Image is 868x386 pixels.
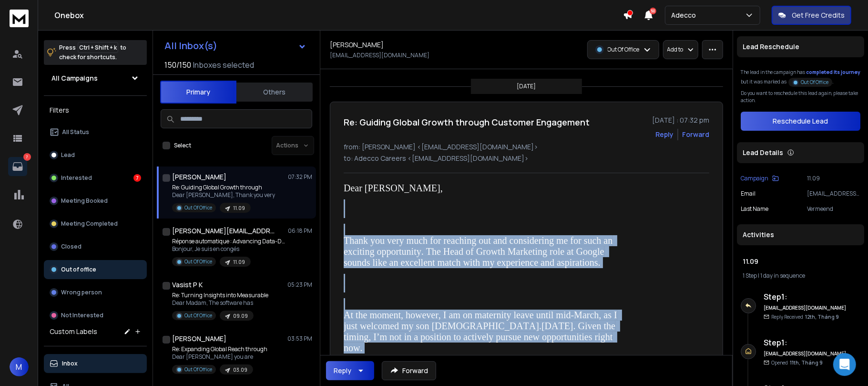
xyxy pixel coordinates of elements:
[344,235,615,268] span: Thank you very much for reaching out and considering me for such an exciting opportunity. The Hea...
[233,205,245,212] p: 11.09
[172,334,226,344] h1: [PERSON_NAME]
[326,361,374,380] button: Reply
[184,366,212,373] p: Out Of Office
[184,312,212,319] p: Out Of Office
[517,83,536,90] p: [DATE]
[741,112,860,131] button: Reschedule Lead
[172,172,226,182] h1: [PERSON_NAME]
[382,361,436,380] button: Forward
[652,115,709,125] p: [DATE] : 07:32 pm
[172,184,275,191] p: Re: Guiding Global Growth through
[344,183,443,193] span: Dear [PERSON_NAME],
[44,104,147,117] h3: Filters
[50,327,97,336] h3: Custom Labels
[330,40,384,50] h1: [PERSON_NAME]
[741,205,768,213] p: Last Name
[805,313,839,320] span: 12th, Tháng 9
[44,191,147,210] button: Meeting Booked
[172,353,267,361] p: Dear [PERSON_NAME] you are
[51,73,98,83] h1: All Campaigns
[172,245,286,253] p: Bonjour, Je suis en congés
[61,197,108,205] p: Meeting Booked
[184,204,212,211] p: Out Of Office
[288,173,312,181] p: 07:32 PM
[157,36,314,55] button: All Inbox(s)
[671,10,700,20] p: Adecco
[233,366,247,374] p: 03.09
[764,291,847,303] h6: Step 1 :
[764,304,847,312] h6: [EMAIL_ADDRESS][DOMAIN_NAME]
[741,190,756,198] p: Email
[741,175,768,182] p: Campaign
[771,359,823,366] p: Opened
[655,130,674,139] button: Reply
[330,52,429,59] p: [EMAIL_ADDRESS][DOMAIN_NAME]
[172,238,286,245] p: Réponse automatique : Advancing Data-Driven Strategies
[59,43,126,62] p: Press to check for shortcuts.
[682,130,709,139] div: Forward
[236,82,313,103] button: Others
[164,59,191,71] span: 150 / 150
[172,226,277,236] h1: [PERSON_NAME][EMAIL_ADDRESS][DOMAIN_NAME]
[287,281,312,289] p: 05:23 PM
[10,357,29,376] button: M
[61,266,96,273] p: Out of office
[160,81,236,104] button: Primary
[44,306,147,325] button: Not Interested
[61,289,102,296] p: Wrong person
[61,243,82,250] p: Closed
[44,69,147,88] button: All Campaigns
[62,360,78,367] p: Inbox
[62,128,89,136] p: All Status
[172,299,268,307] p: Dear Madam, The software has
[54,10,623,21] h1: Onebox
[172,280,203,290] h1: Vasist P K
[44,168,147,188] button: Interested7
[807,205,860,213] p: Vermeend
[172,292,268,299] p: Re: Turning Insights into Measurable
[184,258,212,265] p: Out Of Office
[344,115,590,129] h1: Re: Guiding Global Growth through Customer Engagement
[801,79,828,86] p: Out Of Office
[792,10,845,20] p: Get Free Credits
[23,153,31,161] p: 7
[806,69,860,75] span: completed its journey
[741,175,779,182] button: Campaign
[743,42,799,52] p: Lead Reschedule
[743,257,858,266] h1: 11.09
[44,146,147,165] button: Lead
[133,174,141,182] div: 7
[790,359,823,366] span: 11th, Tháng 9
[743,271,757,280] span: 1 Step
[807,175,860,182] p: 11.09
[772,6,851,25] button: Get Free Credits
[344,310,620,353] span: At the moment, however, I am on maternity leave until mid-March, as I just welcomed my son [DEMOG...
[44,123,147,142] button: All Status
[833,353,856,376] div: Open Intercom Messenger
[164,41,217,51] h1: All Inbox(s)
[650,8,656,14] span: 50
[764,350,847,357] h6: [EMAIL_ADDRESS][DOMAIN_NAME]
[61,151,75,159] p: Lead
[61,220,118,228] p: Meeting Completed
[771,313,839,321] p: Reply Received
[174,142,191,149] label: Select
[233,259,245,266] p: 11.09
[667,46,684,53] p: Add to
[44,214,147,233] button: Meeting Completed
[193,59,254,71] h3: Inboxes selected
[44,354,147,373] button: Inbox
[608,46,640,53] p: Out Of Office
[760,271,805,280] span: 1 day in sequence
[288,227,312,235] p: 06:18 PM
[44,237,147,256] button: Closed
[344,142,709,152] p: from: [PERSON_NAME] <[EMAIL_ADDRESS][DOMAIN_NAME]>
[233,313,248,320] p: 09.09
[172,345,267,353] p: Re: Expanding Global Reach through
[743,148,783,157] p: Lead Details
[807,190,860,198] p: [EMAIL_ADDRESS][DOMAIN_NAME]
[287,335,312,343] p: 03:53 PM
